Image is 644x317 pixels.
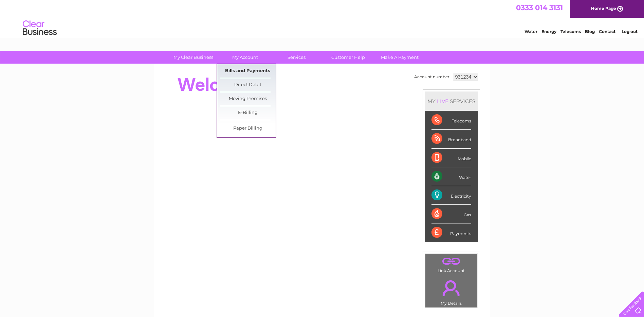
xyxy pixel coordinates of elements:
[425,274,478,308] td: My Details
[431,205,471,223] div: Gas
[220,106,276,120] a: E-Billing
[431,130,471,148] div: Broadband
[599,29,615,34] a: Contact
[427,255,476,267] a: .
[425,91,478,111] div: MY SERVICES
[220,78,276,92] a: Direct Debit
[516,3,563,12] a: 0333 014 3131
[436,98,450,104] div: LIVE
[220,122,276,135] a: Paper Billing
[220,64,276,78] a: Bills and Payments
[431,111,471,130] div: Telecoms
[220,92,276,106] a: Moving Premises
[431,223,471,242] div: Payments
[269,51,325,64] a: Services
[372,51,428,64] a: Make A Payment
[320,51,376,64] a: Customer Help
[427,276,476,300] a: .
[165,51,221,64] a: My Clear Business
[412,71,451,83] td: Account number
[425,253,478,275] td: Link Account
[162,4,483,33] div: Clear Business is a trading name of Verastar Limited (registered in [GEOGRAPHIC_DATA] No. 3667643...
[560,29,581,34] a: Telecoms
[622,29,638,34] a: Log out
[431,167,471,186] div: Water
[431,149,471,167] div: Mobile
[525,29,537,34] a: Water
[431,186,471,205] div: Electricity
[217,51,273,64] a: My Account
[22,18,57,38] img: logo.png
[585,29,595,34] a: Blog
[541,29,556,34] a: Energy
